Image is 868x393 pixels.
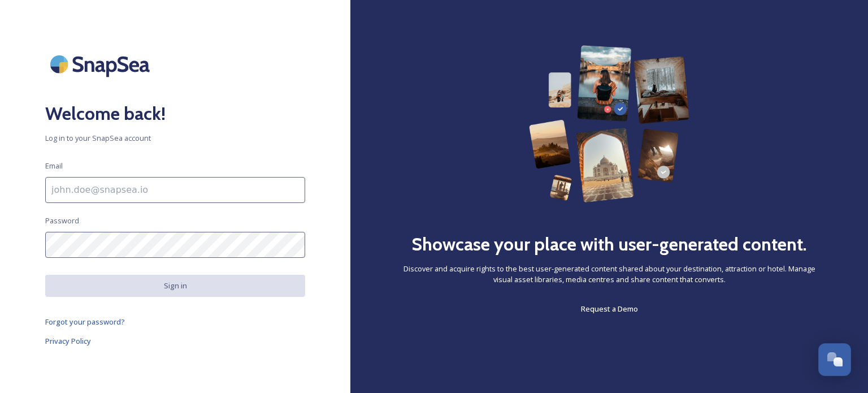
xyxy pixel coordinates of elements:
img: 63b42ca75bacad526042e722_Group%20154-p-800.png [529,45,689,202]
h2: Showcase your place with user-generated content. [411,231,807,258]
span: Forgot your password? [45,317,125,327]
h2: Welcome back! [45,100,305,127]
span: Request a Demo [581,304,638,314]
img: SnapSea Logo [45,45,158,83]
button: Sign in [45,275,305,297]
input: john.doe@snapsea.io [45,177,305,203]
a: Privacy Policy [45,334,305,348]
a: Request a Demo [581,302,638,316]
span: Password [45,215,79,226]
span: Log in to your SnapSea account [45,133,305,144]
span: Discover and acquire rights to the best user-generated content shared about your destination, att... [396,264,823,285]
button: Open Chat [818,343,851,376]
a: Forgot your password? [45,315,305,329]
span: Privacy Policy [45,336,91,346]
span: Email [45,161,63,171]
